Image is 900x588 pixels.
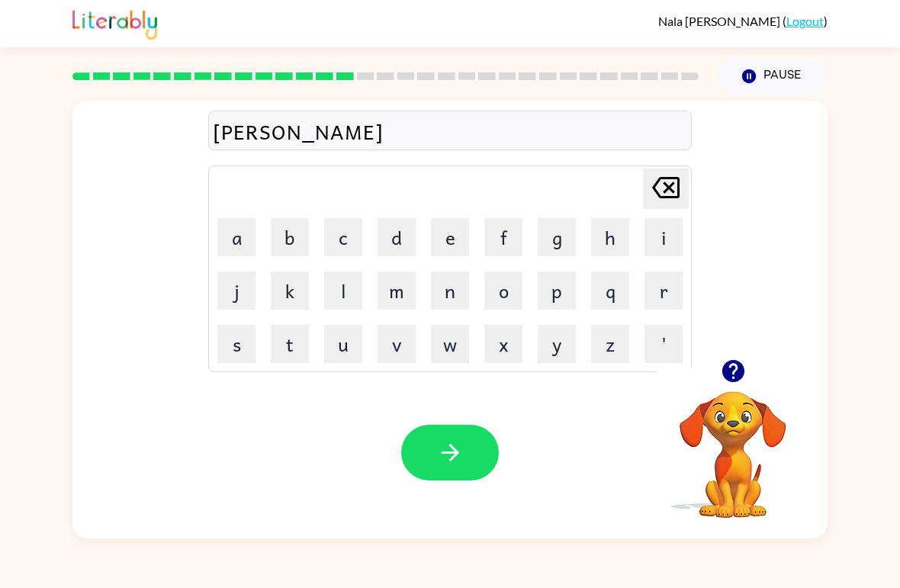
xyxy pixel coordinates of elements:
button: r [644,272,683,310]
button: a [217,218,256,256]
button: f [484,218,522,256]
button: h [591,218,629,256]
button: o [484,272,522,310]
button: u [324,325,362,363]
button: m [378,272,416,310]
button: e [431,218,469,256]
img: Literably [72,6,157,40]
button: Pause [717,59,828,94]
button: ' [644,325,683,363]
div: [PERSON_NAME] [213,115,687,147]
video: Your browser must support playing .mp4 files to use Literably. Please try using another browser. [657,368,809,520]
button: z [591,325,629,363]
button: l [324,272,362,310]
button: c [324,218,362,256]
button: x [484,325,522,363]
button: v [378,325,416,363]
button: n [431,272,469,310]
button: b [271,218,309,256]
span: Nala [PERSON_NAME] [658,14,783,28]
button: s [217,325,256,363]
button: i [644,218,683,256]
button: g [538,218,576,256]
a: Logout [786,14,824,28]
button: y [538,325,576,363]
button: q [591,272,629,310]
button: k [271,272,309,310]
button: j [217,272,256,310]
button: d [378,218,416,256]
button: t [271,325,309,363]
button: w [431,325,469,363]
button: p [538,272,576,310]
div: ( ) [658,14,828,28]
